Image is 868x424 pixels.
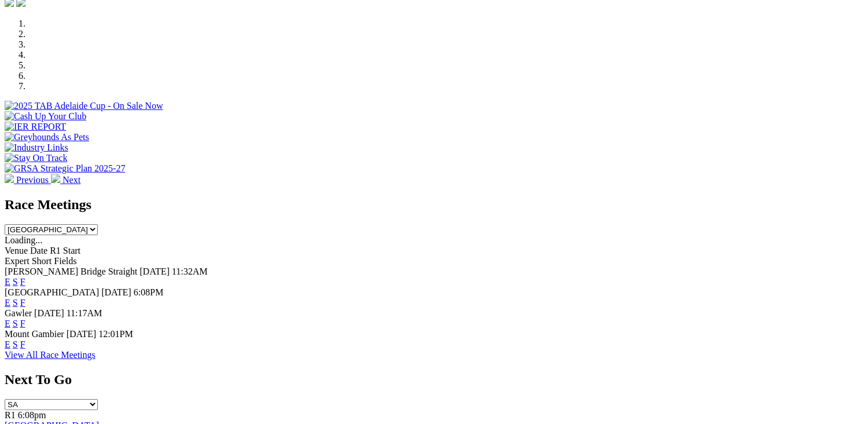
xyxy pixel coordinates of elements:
img: chevron-left-pager-white.svg [5,174,14,183]
span: R1 Start [50,246,80,255]
span: Short [32,256,52,266]
img: chevron-right-pager-white.svg [51,174,60,183]
a: F [20,319,25,328]
a: F [20,298,25,308]
a: F [20,339,25,349]
span: Expert [5,256,30,266]
a: E [5,277,10,287]
span: 11:17AM [67,308,102,318]
img: IER REPORT [5,122,66,132]
span: 11:32AM [172,266,208,276]
h2: Next To Go [5,372,863,388]
span: Mount Gambier [5,329,64,339]
h2: Race Meetings [5,197,863,213]
img: 2025 TAB Adelaide Cup - On Sale Now [5,101,163,111]
img: Stay On Track [5,153,67,163]
span: 6:08pm [18,410,46,420]
span: [DATE] [140,266,170,276]
span: Venue [5,246,28,255]
img: Cash Up Your Club [5,111,86,122]
a: E [5,298,10,308]
a: S [13,298,18,308]
span: Fields [54,256,76,266]
a: F [20,277,25,287]
span: [GEOGRAPHIC_DATA] [5,287,99,297]
span: [DATE] [67,329,97,339]
span: Date [30,246,47,255]
span: R1 [5,410,16,420]
a: View All Race Meetings [5,350,96,360]
span: Previous [16,175,49,185]
a: S [13,277,18,287]
a: E [5,339,10,349]
span: 6:08PM [134,287,164,297]
span: Next [63,175,80,185]
a: S [13,319,18,328]
img: Industry Links [5,142,68,153]
a: S [13,339,18,349]
img: GRSA Strategic Plan 2025-27 [5,163,125,174]
span: Gawler [5,308,32,318]
span: [DATE] [101,287,131,297]
span: 12:01PM [98,329,133,339]
span: [PERSON_NAME] Bridge Straight [5,266,137,276]
a: Previous [5,175,51,185]
img: Greyhounds As Pets [5,132,89,142]
a: Next [51,175,80,185]
span: [DATE] [34,308,64,318]
span: Loading... [5,235,42,245]
a: E [5,319,10,328]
